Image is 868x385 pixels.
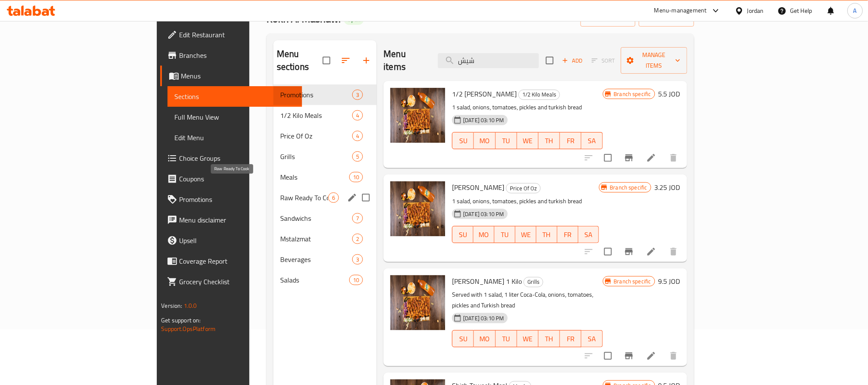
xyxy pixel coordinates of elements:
[628,50,680,71] span: Manage items
[460,314,507,322] span: [DATE] 03:10 PM
[273,249,377,270] div: Beverages3
[452,275,522,288] span: [PERSON_NAME] 1 Kilo
[606,183,650,192] span: Branch specific
[174,132,295,143] span: Edit Menu
[353,153,362,161] span: 5
[587,13,629,24] span: import
[498,229,512,241] span: TU
[599,149,617,167] span: Select to update
[280,234,352,244] span: Mstalzmat
[563,333,578,345] span: FR
[610,90,654,98] span: Branch specific
[160,168,302,189] a: Coupons
[390,181,445,236] img: Shish Waqiyah
[499,333,514,345] span: TU
[179,235,295,246] span: Upsell
[317,51,335,69] span: Select all sections
[456,229,470,241] span: SU
[179,30,295,40] span: Edit Restaurant
[539,132,560,149] button: TH
[179,50,295,60] span: Branches
[353,214,362,223] span: 7
[273,187,377,208] div: Raw Ready To Cook6edit
[280,254,352,265] span: Beverages
[460,210,507,218] span: [DATE] 03:10 PM
[536,226,557,243] button: TH
[477,333,492,345] span: MO
[610,277,654,286] span: Branch specific
[560,132,581,149] button: FR
[524,277,543,287] span: Grills
[349,172,363,182] div: items
[383,48,427,73] h2: Menu items
[352,254,363,265] div: items
[350,173,362,181] span: 10
[353,91,362,99] span: 3
[174,91,295,102] span: Sections
[349,275,363,285] div: items
[452,181,504,194] span: [PERSON_NAME]
[346,191,359,204] button: edit
[456,333,470,345] span: SU
[456,135,470,147] span: SU
[280,192,328,203] span: Raw Ready To Cook
[273,146,377,167] div: Grills5
[280,151,352,162] span: Grills
[280,110,352,120] span: 1/2 Kilo Meals
[352,234,363,244] div: items
[335,50,356,71] span: Sort sections
[329,194,338,202] span: 6
[506,183,541,193] div: Price Of Oz
[280,172,349,182] span: Meals
[585,333,599,345] span: SA
[658,275,680,287] h6: 9.5 JOD
[452,87,517,100] span: 1/2 [PERSON_NAME]
[540,229,554,241] span: TH
[160,210,302,230] a: Menu disclaimer
[390,88,445,143] img: 1/2 Kilo Shish Tawook
[160,230,302,251] a: Upsell
[560,330,581,347] button: FR
[273,84,377,105] div: Promotions3
[496,132,517,149] button: TU
[160,45,302,66] a: Branches
[352,213,363,223] div: items
[160,189,302,210] a: Promotions
[519,90,560,99] span: 1/2 Kilo Meals
[179,153,295,163] span: Choice Groups
[541,51,559,69] span: Select section
[452,226,473,243] button: SU
[524,277,543,287] div: Grills
[581,132,603,149] button: SA
[542,135,557,147] span: TH
[353,132,362,140] span: 4
[539,330,560,347] button: TH
[452,102,603,113] p: 1 salad, onions, tomatoes, pickles and turkish bread
[273,105,377,126] div: 1/2 Kilo Meals4
[559,54,586,67] button: Add
[160,66,302,86] a: Menus
[477,229,491,241] span: MO
[353,111,362,120] span: 4
[273,126,377,146] div: Price Of Oz4
[474,132,495,149] button: MO
[517,330,539,347] button: WE
[519,229,533,241] span: WE
[352,90,363,100] div: items
[273,208,377,229] div: Sandwichs7
[174,112,295,122] span: Full Menu View
[350,276,362,284] span: 10
[655,181,680,193] h6: 3.25 JOD
[352,131,363,141] div: items
[621,47,687,74] button: Manage items
[353,235,362,243] span: 2
[168,127,302,148] a: Edit Menu
[352,110,363,120] div: items
[390,275,445,330] img: Shish Tawook 1 Kilo
[280,275,349,285] span: Salads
